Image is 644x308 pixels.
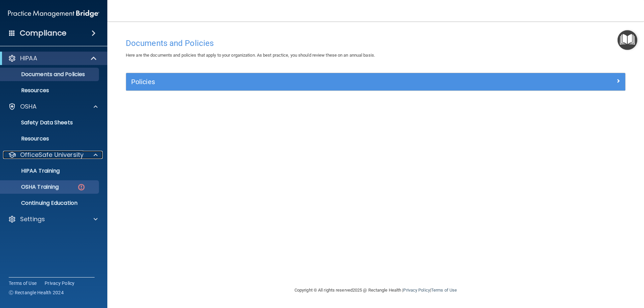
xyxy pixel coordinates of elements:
a: Terms of Use [431,288,457,293]
iframe: Drift Widget Chat Controller [528,260,636,287]
p: Safety Data Sheets [4,119,96,126]
span: Ⓒ Rectangle Health 2024 [9,289,64,296]
a: OfficeSafe University [8,151,98,159]
a: HIPAA [8,54,97,62]
a: Privacy Policy [45,280,75,287]
a: Policies [131,76,620,87]
p: OSHA [20,103,37,111]
img: PMB logo [8,7,99,20]
div: Copyright © All rights reserved 2025 @ Rectangle Health | | [253,280,498,301]
p: Documents and Policies [4,71,96,78]
span: Here are the documents and policies that apply to your organization. As best practice, you should... [126,53,375,58]
p: Continuing Education [4,200,96,206]
img: danger-circle.6113f641.png [77,183,86,191]
h4: Documents and Policies [126,39,626,48]
p: Resources [4,135,96,142]
p: HIPAA [20,54,37,62]
a: Terms of Use [9,280,37,287]
a: Privacy Policy [403,288,430,293]
p: OfficeSafe University [20,151,84,159]
p: HIPAA Training [4,168,60,174]
p: OSHA Training [4,184,59,190]
h4: Compliance [20,28,66,38]
h5: Policies [131,78,495,85]
a: Settings [8,215,98,223]
a: OSHA [8,103,98,111]
p: Resources [4,87,96,94]
p: Settings [20,215,45,223]
button: Open Resource Center [618,30,637,50]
